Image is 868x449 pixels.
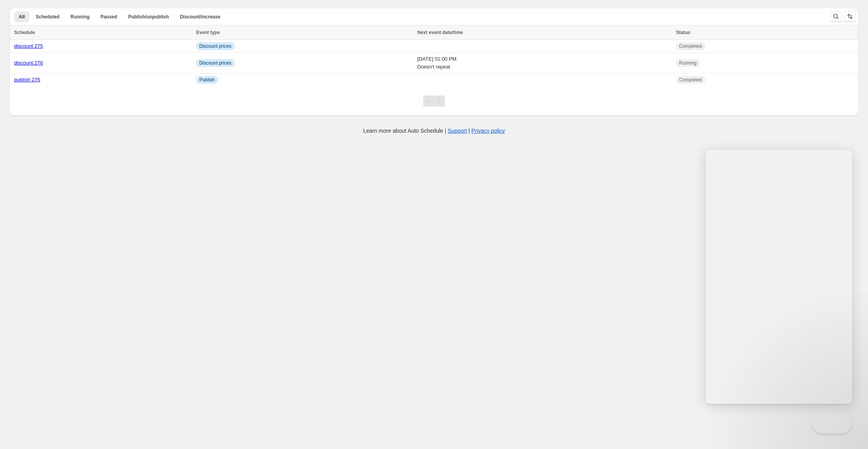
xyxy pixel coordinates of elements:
[14,43,43,49] a: discount 275
[679,77,702,83] span: Completed
[180,14,220,20] span: Discount/increase
[679,43,702,49] span: Completed
[101,14,117,20] span: Paused
[845,11,855,22] button: Sort the results
[196,30,220,35] span: Event type
[830,11,841,22] button: Search and filter results
[706,150,852,404] iframe: Help Scout Beacon - Live Chat, Contact Form, and Knowledge Base
[70,14,90,20] span: Running
[14,77,40,83] a: publish 276
[679,60,697,66] span: Running
[14,60,43,66] a: discount 276
[199,77,215,83] span: Publish
[363,127,505,135] p: Learn more about Auto Schedule | |
[471,128,505,134] a: Privacy policy
[128,14,169,20] span: Publish/unpublish
[448,128,467,134] a: Support
[415,53,674,74] td: [DATE] 01:00 PM Doesn't repeat
[417,30,463,35] span: Next event date/time
[14,30,35,35] span: Schedule
[811,410,852,433] iframe: Help Scout Beacon - Close
[423,96,445,106] nav: Pagination
[676,30,691,35] span: Status
[19,14,25,20] span: All
[36,14,60,20] span: Scheduled
[199,43,231,49] span: Discount prices
[199,60,231,66] span: Discount prices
